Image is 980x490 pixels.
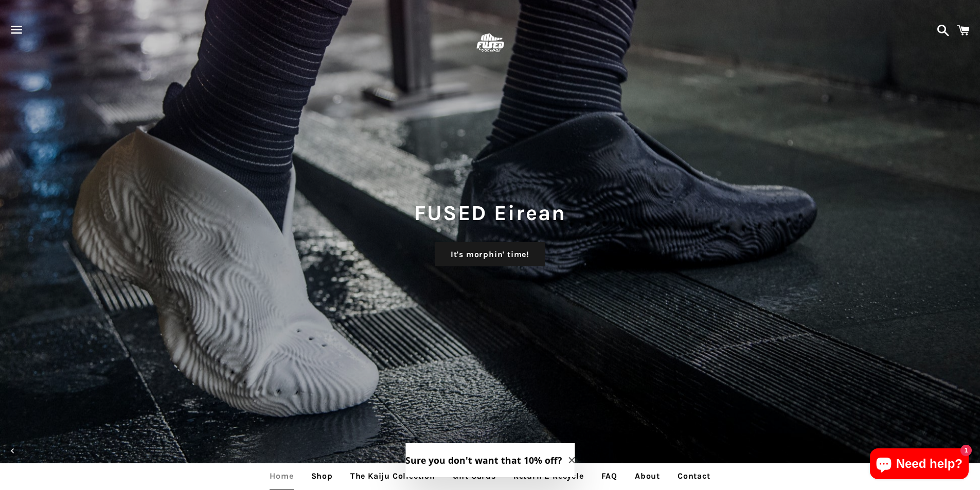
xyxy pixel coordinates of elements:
inbox-online-store-chat: Shopify online store chat [867,448,972,482]
button: Next slide [956,440,978,462]
a: About [627,463,668,489]
a: Contact [670,463,718,489]
button: Pause slideshow [503,440,525,462]
a: Shop [304,463,341,489]
button: Previous slide [2,440,24,462]
a: It's morphin' time! [435,242,545,267]
img: FUSEDfootwear [473,27,507,60]
a: Home [262,463,301,489]
a: The Kaiju Collection [343,463,443,489]
h1: FUSED Eirean [10,198,970,228]
a: FAQ [594,463,625,489]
